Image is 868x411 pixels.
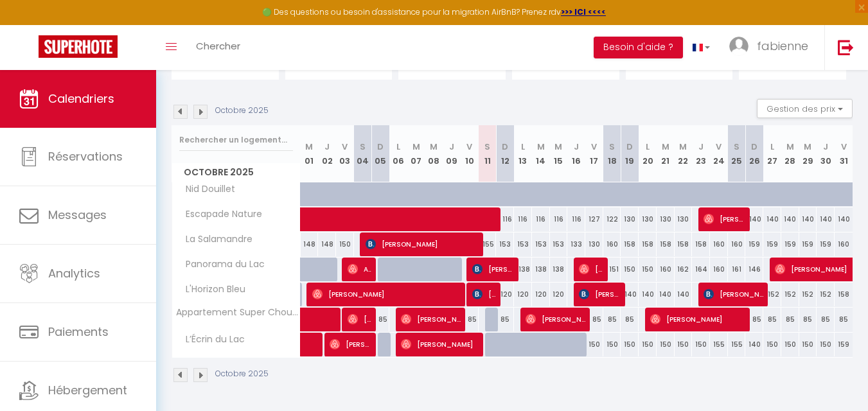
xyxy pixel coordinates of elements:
span: Panorama du Lac [174,258,268,272]
th: 08 [425,125,443,182]
abbr: M [786,141,794,153]
div: 153 [532,232,550,256]
div: 150 [336,232,354,256]
div: 133 [567,232,585,256]
th: 11 [479,125,497,182]
span: [PERSON_NAME] [312,282,462,306]
div: 155 [728,333,746,356]
th: 15 [550,125,568,182]
span: Appartement Super Chouette [174,308,303,317]
span: L'Horizon Bleu [174,283,249,297]
a: >>> ICI <<<< [561,6,606,17]
div: 148 [301,232,319,256]
div: 150 [799,333,817,356]
span: Réservations [48,148,123,164]
div: 130 [675,207,693,231]
abbr: M [804,141,811,153]
abbr: M [537,141,545,153]
span: Messages [48,207,107,223]
div: 150 [603,333,621,356]
span: [PERSON_NAME] [472,257,514,281]
div: 150 [621,258,639,281]
div: 159 [799,232,817,256]
abbr: M [430,141,438,153]
div: 150 [675,333,693,356]
div: 85 [585,308,603,331]
span: L’Écrin du Lac [174,333,248,347]
div: 160 [835,232,853,256]
div: 85 [496,308,514,331]
div: 150 [657,333,675,356]
div: 150 [585,333,603,356]
abbr: M [305,141,313,153]
div: 158 [692,232,710,256]
th: 20 [639,125,657,182]
div: 140 [745,333,763,356]
div: 120 [532,283,550,306]
abbr: M [412,141,420,153]
div: 150 [639,258,657,281]
div: 164 [692,258,710,281]
th: 30 [817,125,835,182]
span: Calendriers [48,91,114,107]
th: 19 [621,125,639,182]
abbr: J [574,141,579,153]
div: 130 [585,232,603,256]
th: 27 [763,125,781,182]
div: 150 [817,333,835,356]
th: 01 [301,125,319,182]
img: logout [838,39,854,55]
th: 23 [692,125,710,182]
abbr: L [521,141,525,153]
div: 160 [603,232,621,256]
div: 160 [657,258,675,281]
abbr: M [662,141,669,153]
th: 17 [585,125,603,182]
div: 158 [835,283,853,306]
div: 85 [371,308,389,331]
th: 16 [567,125,585,182]
div: 153 [514,232,532,256]
th: 26 [745,125,763,182]
abbr: V [342,141,348,153]
div: 85 [835,308,853,331]
span: La Salamandre [174,232,256,247]
div: 152 [817,283,835,306]
div: 152 [781,283,799,306]
span: Hébergement [48,382,127,398]
abbr: V [591,141,597,153]
th: 07 [407,125,425,182]
span: Escapade Nature [174,207,265,222]
div: 162 [675,258,693,281]
span: [PERSON_NAME] [330,332,371,356]
div: 159 [817,232,835,256]
abbr: D [626,141,633,153]
div: 150 [621,333,639,356]
div: 85 [461,308,479,331]
div: 138 [532,258,550,281]
span: [PERSON_NAME] [401,332,479,356]
th: 18 [603,125,621,182]
abbr: V [466,141,472,153]
th: 14 [532,125,550,182]
span: [PERSON_NAME] [526,307,585,331]
div: 153 [496,232,514,256]
input: Rechercher un logement... [179,128,293,152]
th: 28 [781,125,799,182]
div: 85 [817,308,835,331]
div: 140 [657,283,675,306]
div: 150 [639,333,657,356]
th: 13 [514,125,532,182]
div: 140 [763,207,781,231]
abbr: J [449,141,454,153]
span: Chercher [196,39,240,53]
div: 159 [763,232,781,256]
div: 138 [514,258,532,281]
div: 85 [781,308,799,331]
div: 130 [639,207,657,231]
th: 09 [443,125,461,182]
div: 150 [763,333,781,356]
span: Octobre 2025 [172,163,300,182]
div: 140 [675,283,693,306]
span: [PERSON_NAME] [650,307,746,331]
